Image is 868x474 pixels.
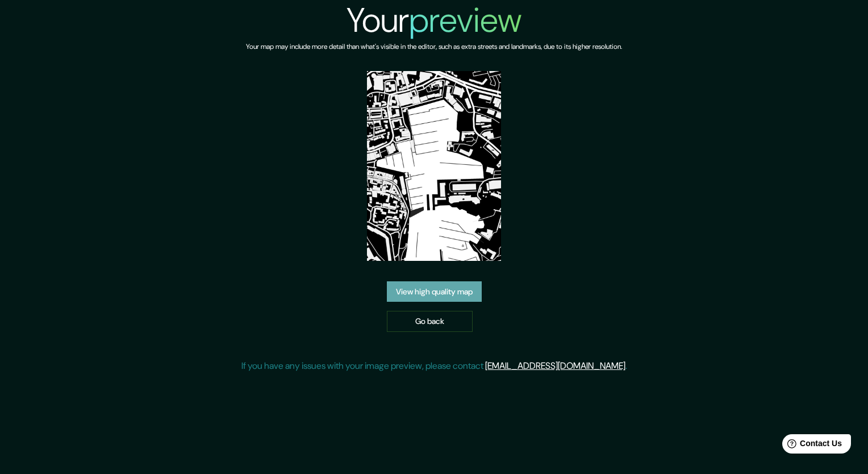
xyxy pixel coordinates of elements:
iframe: Help widget launcher [767,430,856,461]
h6: Your map may include more detail than what's visible in the editor, such as extra streets and lan... [246,41,622,53]
img: created-map-preview [367,71,501,261]
a: Go back [387,311,473,332]
a: View high quality map [387,281,482,302]
a: [EMAIL_ADDRESS][DOMAIN_NAME] [485,360,625,372]
p: If you have any issues with your image preview, please contact . [241,359,627,373]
